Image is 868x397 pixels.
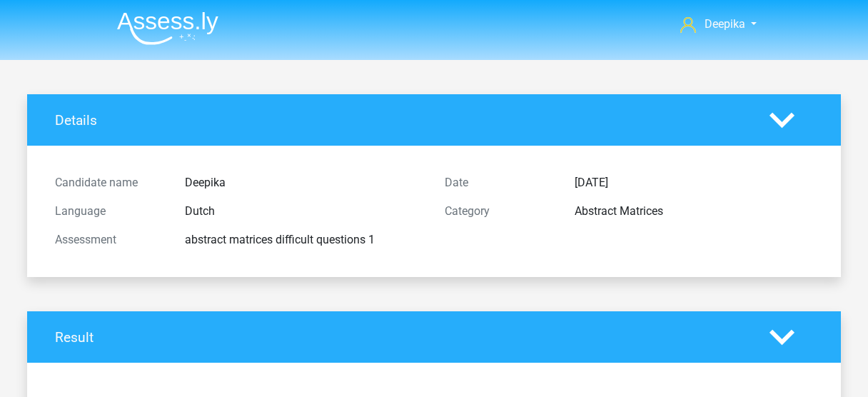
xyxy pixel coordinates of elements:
[55,233,116,246] font: Assessment
[575,176,608,189] font: [DATE]
[55,176,138,189] font: Candidate name
[185,204,215,218] font: Dutch
[185,233,375,246] font: abstract matrices difficult questions 1
[705,17,745,31] font: Deepika
[117,11,218,45] img: Assessly
[445,176,468,189] font: Date
[675,16,762,33] a: Deepika
[185,176,226,189] font: Deepika
[445,204,490,218] font: Category
[55,112,97,129] font: Details
[55,204,106,218] font: Language
[55,329,94,346] font: Result
[575,204,663,218] font: Abstract Matrices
